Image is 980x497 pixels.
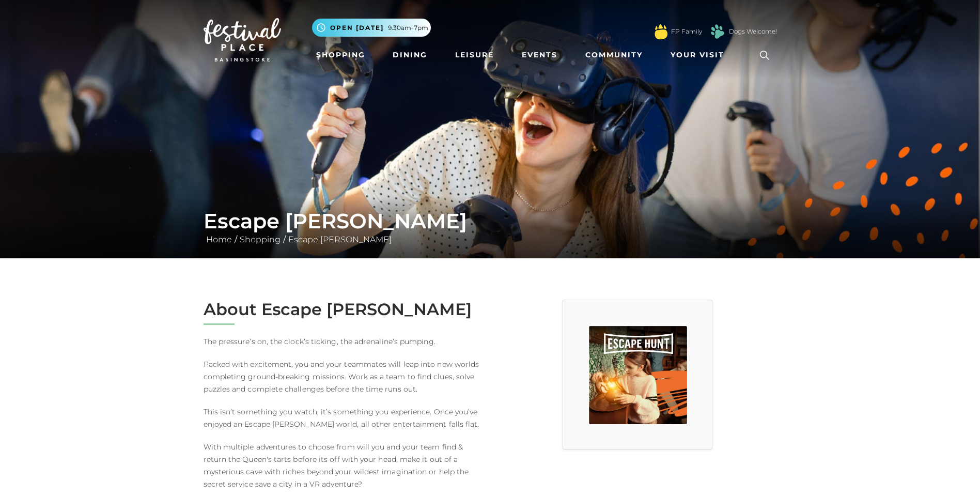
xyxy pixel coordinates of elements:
[671,50,724,60] span: Your Visit
[204,358,483,395] p: Packed with excitement, you and your teammates will leap into new worlds completing ground-breaki...
[666,45,734,65] a: Your Visit
[196,209,785,246] div: / /
[204,406,483,430] p: This isn’t something you watch, it’s something you experience. Once you’ve enjoyed an Escape [PER...
[518,45,562,65] a: Events
[204,235,235,244] a: Home
[388,23,428,33] span: 9.30am-7pm
[286,235,394,244] a: Escape [PERSON_NAME]
[237,235,283,244] a: Shopping
[312,19,431,37] button: Open [DATE] 9.30am-7pm
[204,300,483,319] h2: About Escape [PERSON_NAME]
[581,45,647,65] a: Community
[204,209,777,234] h1: Escape [PERSON_NAME]
[204,335,483,348] p: The pressure’s on, the clock’s ticking, the adrenaline’s pumping.
[729,27,777,36] a: Dogs Welcome!
[204,18,281,61] img: Festival Place Logo
[451,45,498,65] a: Leisure
[204,441,483,490] p: With multiple adventures to choose from will you and your team find & return the Queen's tarts be...
[388,45,431,65] a: Dining
[589,326,687,424] img: Escape Hunt, Festival Place, Basingstoke
[671,27,702,36] a: FP Family
[312,45,369,65] a: Shopping
[330,23,384,33] span: Open [DATE]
